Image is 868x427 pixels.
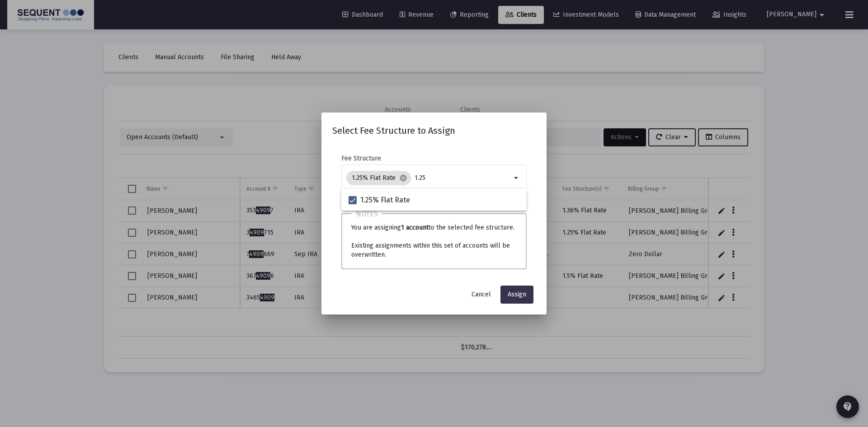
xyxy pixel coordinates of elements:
span: 1.25% Flat Rate [360,195,410,206]
h3: Notes [351,208,382,221]
button: Cancel [464,286,498,304]
mat-chip-list: Selection [346,169,511,187]
span: Cancel [472,291,491,298]
h2: Select Fee Structure to Assign [332,123,536,138]
label: Fee Structure [341,155,381,162]
b: 1 account [401,224,429,231]
span: Assign [508,291,526,298]
button: Assign [500,286,533,304]
input: Select fee structures [415,174,511,182]
div: You are assigning to the selected fee structure. Existing assignments within this set of accounts... [341,213,527,269]
mat-chip: 1.25% Flat Rate [346,171,411,185]
mat-icon: cancel [399,174,407,182]
mat-icon: arrow_drop_down [511,173,522,183]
